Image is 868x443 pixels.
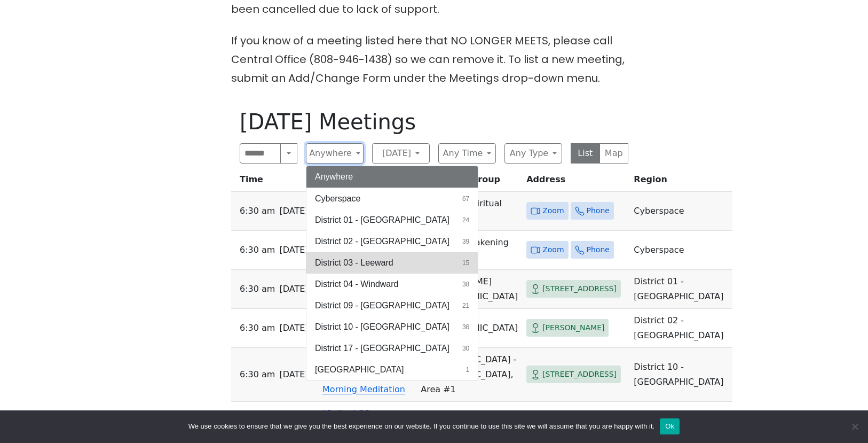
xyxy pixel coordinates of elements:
h1: [DATE] Meetings [240,109,628,135]
span: Zoom [542,243,564,257]
button: [GEOGRAPHIC_DATA]1 result [306,359,478,380]
button: Anywhere [306,166,478,188]
td: Cyberspace [629,231,732,270]
button: [DATE] [372,143,430,164]
span: 39 results [462,237,469,246]
th: Time [231,172,318,192]
p: If you know of a meeting listed here that NO LONGER MEETS, please call Central Office (808-946-14... [231,32,637,88]
span: 36 results [462,322,469,332]
span: [DATE] [279,367,308,382]
button: District 10 - [GEOGRAPHIC_DATA]36 results [306,316,478,338]
td: District 02 - [GEOGRAPHIC_DATA] [629,309,732,348]
button: Cyberspace67 results [306,188,478,209]
span: 21 results [462,301,469,310]
span: District 09 - [GEOGRAPHIC_DATA] [315,299,449,312]
a: (Online) 12 Coconuts Waikiki [322,408,395,433]
span: 6:30 AM [240,204,275,219]
span: District 01 - [GEOGRAPHIC_DATA] [315,214,449,227]
span: District 02 - [GEOGRAPHIC_DATA] [315,235,449,248]
button: District 03 - Leeward15 results [306,252,478,274]
button: Any Time [438,143,496,164]
span: 6:30 AM [240,367,275,382]
span: District 10 - [GEOGRAPHIC_DATA] [315,321,449,333]
button: Anywhere [306,143,364,164]
input: Search [240,143,281,164]
span: [DATE] [279,243,308,258]
span: [DATE] [279,282,308,297]
span: District 03 - Leeward [315,257,393,269]
span: District 04 - Windward [315,278,398,291]
span: 6:30 AM [240,321,275,336]
span: 6:30 AM [240,243,275,258]
span: No [849,421,860,432]
td: District 10 - [GEOGRAPHIC_DATA] [629,348,732,402]
div: Anywhere [306,166,478,381]
th: Address [522,172,629,192]
span: [STREET_ADDRESS] [542,368,617,381]
button: Map [599,143,629,164]
span: Zoom [542,204,564,217]
button: District 17 - [GEOGRAPHIC_DATA]30 results [306,338,478,359]
button: Ok [660,418,680,434]
span: [GEOGRAPHIC_DATA] [315,363,404,376]
button: Search [280,143,297,164]
span: [STREET_ADDRESS] [542,282,617,296]
span: Phone [587,243,610,257]
td: Cyberspace [629,402,732,441]
span: 67 results [462,194,469,204]
span: 6:30 AM [240,282,275,297]
td: District 01 - [GEOGRAPHIC_DATA] [629,270,732,309]
button: Any Type [504,143,562,164]
button: District 02 - [GEOGRAPHIC_DATA]39 results [306,231,478,252]
span: 30 results [462,344,469,353]
span: 38 results [462,279,469,289]
span: [DATE] [279,321,308,336]
button: District 01 - [GEOGRAPHIC_DATA]24 results [306,209,478,231]
th: Region [629,172,732,192]
span: 15 results [462,258,469,268]
span: District 17 - [GEOGRAPHIC_DATA] [315,342,449,355]
span: [PERSON_NAME] [542,321,604,335]
span: Phone [587,204,610,217]
button: List [571,143,600,164]
span: 24 results [462,215,469,225]
button: District 04 - Windward38 results [306,274,478,295]
span: Cyberspace [315,192,360,205]
span: We use cookies to ensure that we give you the best experience on our website. If you continue to ... [188,421,654,432]
span: [DATE] [279,204,308,219]
button: District 09 - [GEOGRAPHIC_DATA]21 results [306,295,478,316]
span: 1 result [466,365,470,375]
td: Cyberspace [629,192,732,231]
a: (Physical) [GEOGRAPHIC_DATA] Morning Meditation [322,354,412,394]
